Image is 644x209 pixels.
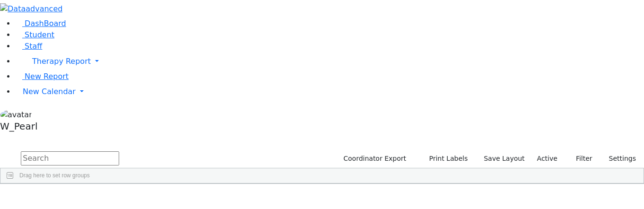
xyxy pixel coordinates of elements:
a: New Calendar [15,82,644,101]
button: Filter [564,151,597,166]
a: Student [15,30,54,39]
button: Save Layout [479,151,529,166]
span: Student [25,30,54,39]
span: DashBoard [25,19,66,28]
button: Settings [597,151,640,166]
span: Drag here to set row groups [19,172,90,179]
input: Search [21,151,119,165]
button: Coordinator Export [337,151,410,166]
span: Staff [25,42,42,51]
a: Therapy Report [15,52,644,71]
span: New Report [25,72,69,81]
a: DashBoard [15,19,66,28]
span: Therapy Report [32,57,91,66]
a: New Report [15,72,69,81]
label: Active [533,151,562,166]
a: Staff [15,42,42,51]
button: Print Labels [418,151,472,166]
span: New Calendar [23,87,76,96]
